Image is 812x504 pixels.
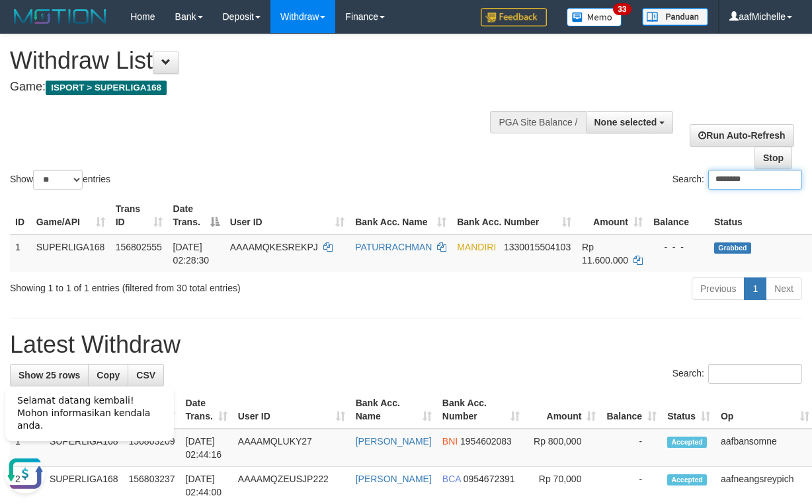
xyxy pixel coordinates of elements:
th: Bank Acc. Number: activate to sort column ascending [437,391,525,429]
th: Bank Acc. Name: activate to sort column ascending [350,197,452,234]
td: 1 [10,234,31,272]
th: User ID: activate to sort column ascending [225,197,350,234]
a: CSV [128,364,164,386]
th: Date Trans.: activate to sort column ascending [181,391,233,429]
button: Open LiveChat chat widget [5,79,45,119]
span: CSV [136,370,155,380]
a: [PERSON_NAME] [356,436,432,447]
a: Previous [692,277,745,300]
th: Bank Acc. Number: activate to sort column ascending [452,197,577,234]
th: Amount: activate to sort column ascending [577,197,648,234]
span: Accepted [667,437,707,448]
th: Date Trans.: activate to sort column descending [168,197,225,234]
th: Trans ID: activate to sort column ascending [110,197,168,234]
td: AAAAMQLUKY27 [233,429,350,467]
span: Selamat datang kembali! Mohon informasikan kendala anda. [17,20,150,56]
img: Button%20Memo.svg [567,8,622,26]
th: Amount: activate to sort column ascending [525,391,602,429]
span: Copy 1954602083 to clipboard [460,436,512,447]
img: MOTION_logo.png [10,7,110,26]
label: Search: [672,170,802,190]
button: None selected [586,111,674,133]
a: Next [766,277,802,300]
th: Balance: activate to sort column ascending [601,391,662,429]
span: BNI [442,436,458,447]
a: Show 25 rows [10,364,89,386]
span: MANDIRI [457,242,496,252]
input: Search: [708,170,802,190]
div: - - - [653,240,704,254]
img: Feedback.jpg [481,8,547,26]
h1: Withdraw List [10,48,528,74]
span: 156802555 [116,242,162,252]
span: Copy [97,370,120,380]
div: PGA Site Balance / [490,111,585,133]
span: [DATE] 02:28:30 [173,242,210,266]
span: None selected [594,117,657,127]
td: SUPERLIGA168 [31,234,110,272]
label: Search: [672,364,802,384]
select: Showentries [33,170,83,190]
div: Showing 1 to 1 of 1 entries (filtered from 30 total entries) [10,276,329,295]
td: [DATE] 02:44:16 [181,429,233,467]
span: Copy 1330015504103 to clipboard [504,242,571,252]
span: Show 25 rows [19,370,80,380]
span: Rp 11.600.000 [582,242,628,266]
img: panduan.png [642,8,708,26]
label: Show entries [10,170,110,190]
a: Copy [88,364,128,386]
th: ID [10,197,31,234]
span: ISPORT > SUPERLIGA168 [46,81,167,95]
a: PATURRACHMAN [355,242,432,252]
a: [PERSON_NAME] [356,474,432,484]
th: Bank Acc. Name: activate to sort column ascending [350,391,437,429]
input: Search: [708,364,802,384]
span: AAAAMQKESREKPJ [230,242,318,252]
th: Game/API: activate to sort column ascending [31,197,110,234]
h1: Latest Withdraw [10,332,802,358]
span: Grabbed [714,242,751,254]
td: - [601,429,662,467]
h4: Game: [10,81,528,94]
span: Accepted [667,474,707,486]
a: Run Auto-Refresh [690,124,793,147]
a: Stop [754,147,792,169]
th: Status: activate to sort column ascending [662,391,715,429]
th: User ID: activate to sort column ascending [233,391,350,429]
span: 33 [613,3,631,15]
span: BCA [442,474,461,484]
th: Balance [648,197,709,234]
td: Rp 800,000 [525,429,602,467]
span: Copy 0954672391 to clipboard [464,474,515,484]
a: 1 [744,277,766,300]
